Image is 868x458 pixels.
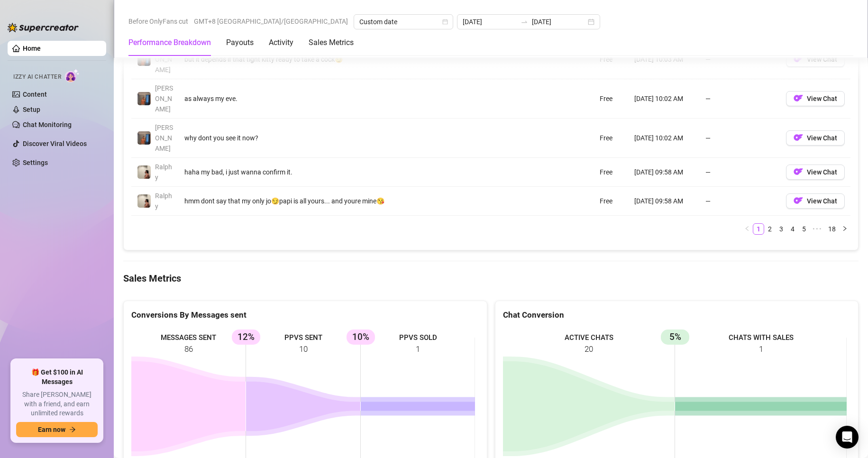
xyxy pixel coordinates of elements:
[594,187,629,216] td: Free
[786,130,845,146] button: OFView Chat
[807,134,837,142] span: View Chat
[700,79,780,119] td: —
[131,309,479,321] div: Conversions By Messages sent
[807,55,837,63] span: View Chat
[137,53,151,66] img: Wayne
[123,272,859,285] h4: Sales Metrics
[836,426,859,449] div: Open Intercom Messenger
[23,121,72,128] a: Chat Monitoring
[16,368,98,386] span: 🎁 Get $100 in AI Messages
[629,40,700,79] td: [DATE] 10:03 AM
[794,167,803,176] img: OF
[825,223,839,235] li: 18
[155,163,172,181] span: Ralphy
[786,52,845,67] button: OFView Chat
[787,223,798,235] li: 4
[521,18,528,26] span: swap-right
[807,197,837,205] span: View Chat
[69,426,76,433] span: arrow-right
[137,194,151,208] img: Ralphy
[794,196,803,205] img: OF
[137,131,151,145] img: Wayne
[700,187,780,216] td: —
[463,17,517,27] input: Start date
[194,14,348,28] span: GMT+8 [GEOGRAPHIC_DATA]/[GEOGRAPHIC_DATA]
[842,226,848,231] span: right
[23,45,41,52] a: Home
[765,224,775,234] a: 2
[226,37,254,48] div: Payouts
[807,168,837,176] span: View Chat
[794,93,803,103] img: OF
[786,91,845,106] button: OFView Chat
[16,422,98,437] button: Earn nowarrow-right
[594,158,629,187] td: Free
[128,37,211,48] div: Performance Breakdown
[23,159,48,166] a: Settings
[65,69,80,82] img: AI Chatter
[839,223,850,235] li: Next Page
[753,224,764,234] a: 1
[786,136,845,144] a: OFView Chat
[532,17,586,27] input: End date
[810,223,825,235] li: Next 5 Pages
[38,426,65,433] span: Earn now
[594,119,629,158] td: Free
[137,92,151,105] img: Wayne
[700,40,780,79] td: —
[825,224,839,234] a: 18
[23,140,87,147] a: Discover Viral Videos
[594,40,629,79] td: Free
[786,199,845,207] a: OFView Chat
[23,106,40,113] a: Setup
[776,224,786,234] a: 3
[184,167,550,177] div: haha my bad, i just wanna confirm it.
[786,170,845,178] a: OFView Chat
[629,119,700,158] td: [DATE] 10:02 AM
[629,158,700,187] td: [DATE] 09:58 AM
[269,37,293,48] div: Activity
[839,223,850,235] button: right
[810,223,825,235] span: •••
[184,133,550,143] div: why dont you see it now?
[629,79,700,119] td: [DATE] 10:02 AM
[794,54,803,64] img: OF
[798,223,810,235] li: 5
[786,97,845,104] a: OFView Chat
[359,15,448,29] span: Custom date
[16,390,98,418] span: Share [PERSON_NAME] with a friend, and earn unlimited rewards
[776,223,787,235] li: 3
[184,54,550,64] div: but it depends if that tight kitty ready to take a cock😏
[807,95,837,102] span: View Chat
[594,79,629,119] td: Free
[309,37,354,48] div: Sales Metrics
[741,223,753,235] button: left
[629,187,700,216] td: [DATE] 09:58 AM
[700,119,780,158] td: —
[744,226,750,231] span: left
[786,57,845,65] a: OFView Chat
[521,18,528,26] span: to
[442,19,448,25] span: calendar
[155,45,173,73] span: [PERSON_NAME]
[786,193,845,209] button: OFView Chat
[794,133,803,142] img: OF
[503,309,851,321] div: Chat Conversion
[23,91,47,98] a: Content
[787,224,798,234] a: 4
[741,223,753,235] li: Previous Page
[184,93,550,104] div: as always my eve.
[155,84,173,113] span: [PERSON_NAME]
[155,124,173,152] span: [PERSON_NAME]
[137,165,151,179] img: Ralphy
[8,23,79,32] img: logo-BBDzfeDw.svg
[786,165,845,180] button: OFView Chat
[184,196,550,206] div: hmm dont say that my only jo😏papi is all yours... and youre mine😘
[799,224,809,234] a: 5
[753,223,764,235] li: 1
[128,14,188,28] span: Before OnlyFans cut
[13,73,61,82] span: Izzy AI Chatter
[155,192,172,210] span: Ralphy
[700,158,780,187] td: —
